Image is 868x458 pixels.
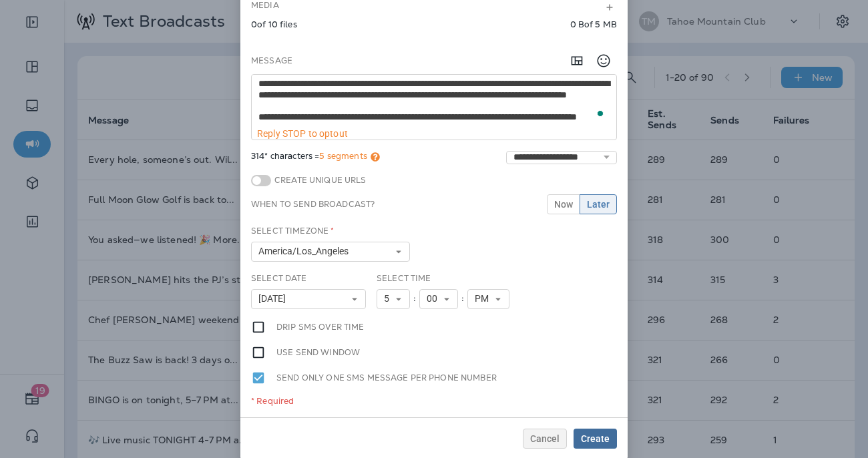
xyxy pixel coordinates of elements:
div: : [458,289,467,309]
label: Message [251,55,292,66]
span: 00 [427,293,443,304]
button: 5 [377,289,410,309]
span: America/Los_Angeles [258,246,354,257]
button: PM [467,289,509,309]
span: Later [587,200,610,209]
label: Select Time [377,273,431,284]
label: When to send broadcast? [251,199,375,210]
button: Later [580,194,617,214]
span: 5 [384,293,395,304]
span: Create [581,434,610,443]
label: Send only one SMS message per phone number [276,371,497,385]
button: Select an emoji [590,47,617,74]
p: 0 B of 5 MB [570,19,617,30]
textarea: To enrich screen reader interactions, please activate Accessibility in Grammarly extension settings [252,75,616,128]
label: Drip SMS over time [276,320,365,334]
div: * Required [251,396,617,407]
button: America/Los_Angeles [251,242,410,262]
button: Now [547,194,580,214]
button: Cancel [523,429,567,449]
label: Select Timezone [251,226,334,236]
div: : [410,289,419,309]
label: Use send window [276,345,360,360]
button: Add in a premade template [564,47,590,74]
span: Now [554,200,573,209]
button: Create [574,429,617,449]
button: [DATE] [251,289,366,309]
button: 00 [419,289,458,309]
label: Create Unique URLs [271,175,367,186]
span: Cancel [530,434,560,443]
span: Reply STOP to optout [257,128,348,139]
span: [DATE] [258,293,291,304]
span: PM [475,293,494,304]
span: 314* characters = [251,151,380,164]
label: Select Date [251,273,307,284]
span: 5 segments [319,150,367,162]
p: 0 of 10 files [251,19,297,30]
